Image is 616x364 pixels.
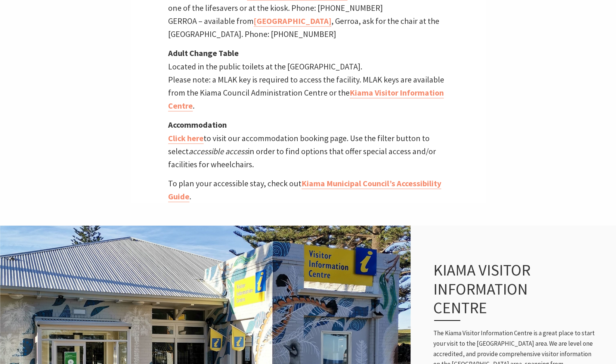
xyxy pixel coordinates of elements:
[254,16,331,27] a: [GEOGRAPHIC_DATA]
[189,146,248,156] em: accessible access
[168,47,448,112] p: Located in the public toilets at the [GEOGRAPHIC_DATA]. Please note: a MLAK key is required to ac...
[168,133,204,144] a: Click here
[168,118,448,171] p: to visit our accommodation booking page. Use the filter button to select in order to find options...
[168,119,227,130] b: Accommodation
[168,177,448,203] p: To plan your accessible stay, check out .
[433,261,581,321] h3: Kiama Visitor Information Centre
[168,48,239,58] strong: Adult Change Table
[168,178,441,202] a: Kiama Municipal Council’s Accessibility Guide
